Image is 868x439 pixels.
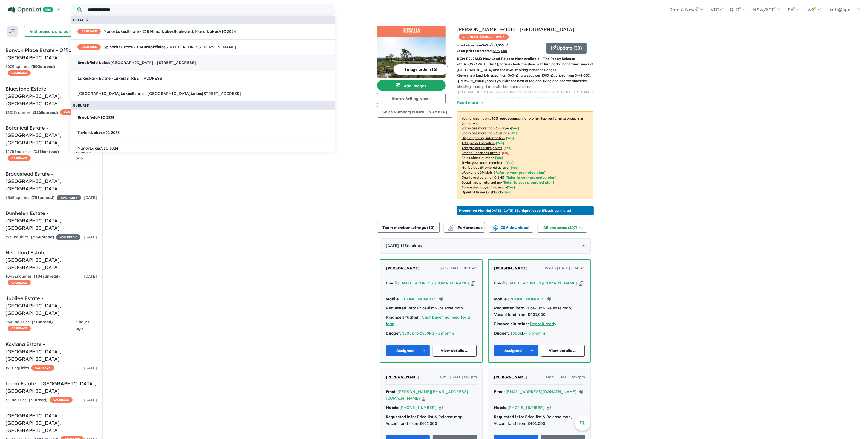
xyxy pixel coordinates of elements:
strong: ( unread) [31,234,54,239]
button: CSV download [489,222,533,233]
a: CASHBACKManorLakesEstate - 218 ManorLakesBoulevard, ManorLakesVIC 3024 [71,24,335,40]
span: CASHBACK [60,109,83,115]
u: $ 449,000 [493,49,507,53]
span: CASHBACK [8,70,31,76]
button: Copy [422,396,426,401]
button: Add images [377,80,446,91]
div: 560 Enquir ies [5,319,76,332]
h5: Dunhelen Estate - [GEOGRAPHIC_DATA] , [GEOGRAPHIC_DATA] [5,210,97,232]
a: [EMAIL_ADDRESS][DOMAIN_NAME] [506,389,577,394]
span: [DATE] [84,234,97,239]
span: 1366 [35,149,44,154]
span: CASHBACK [50,397,73,403]
strong: Finance situation: [386,315,421,320]
span: CASHBACK [8,155,31,161]
a: [GEOGRAPHIC_DATA]LakesEstate - [GEOGRAPHIC_DATA]Lakes[STREET_ADDRESS] [71,86,335,102]
a: Rosalia Estate - Gisborne LogoRosalia Estate - Gisborne [377,26,446,78]
u: $900k to $950k [402,331,431,336]
img: sort.svg [9,29,15,33]
button: All enquiries (297) [538,222,587,233]
a: [PERSON_NAME] [494,374,527,380]
span: CASHBACK [8,326,31,331]
span: 5 hours ago [76,319,89,331]
span: [PERSON_NAME] [494,374,527,379]
strong: Mobile: [386,405,399,410]
span: 45 % READY [56,234,80,240]
strong: ( unread) [33,110,58,115]
u: Invite your team members [462,161,504,165]
strong: Email: [386,281,398,286]
div: 1048 Enquir ies [5,273,84,286]
div: Price-list & Release map, Vacant land from $401,000 [386,414,477,427]
strong: ( unread) [29,397,47,402]
button: Status:Selling Now [377,93,446,104]
button: Read more [457,100,483,106]
span: [DATE] [84,274,97,279]
div: Price-list & Release map [386,305,477,312]
button: Copy [547,296,551,302]
u: Weekend eDM slots [462,170,493,175]
a: TaylorsLakesVIC 3038 [71,125,335,141]
span: 7 [30,397,32,402]
span: - 16 Enquir ies [399,243,422,248]
strong: Brookfield [77,115,98,120]
img: Openlot PRO Logo White [8,7,54,13]
span: [Refer to your promoted plan] [503,180,554,184]
a: [EMAIL_ADDRESS][DOMAIN_NAME] [398,281,469,286]
span: [ Yes ] [496,141,504,145]
span: [Refer to your promoted plan] [494,170,546,175]
strong: Lakes [113,76,125,81]
img: bar-chart.svg [448,227,454,231]
strong: ( unread) [34,274,60,279]
button: Assigned [494,345,538,357]
b: Land prices [457,49,476,53]
span: [ Yes ] [495,156,503,160]
strong: Mobile: [494,296,508,301]
input: Try estate name, suburb, builder or developer [83,4,334,16]
span: raff@ope... [830,7,853,12]
span: Taylors VIC 3038 [77,130,120,136]
span: [ Yes ] [504,146,512,150]
button: Copy [579,280,583,286]
div: 862 Enquir ies [5,63,72,77]
span: CASHBACK [8,280,31,285]
u: 1,500 m [495,43,508,47]
a: [PERSON_NAME] [494,265,528,272]
a: View details ... [541,345,585,357]
strong: Lakes [90,146,101,151]
b: 16 unique leads [515,208,540,213]
div: 199 Enquir ies [5,365,54,371]
button: Update (30) [546,43,587,54]
p: - Seven new land lots sized from 560m2 to a spacious 1500m2, priced from $449,000*. [457,73,598,78]
span: Tue - [DATE] 5:31pm [440,374,477,380]
span: CASHBACK [77,29,101,34]
b: Suburbs [73,103,89,107]
img: Rosalia Estate - Gisborne [377,37,446,78]
strong: Mobile: [386,296,400,301]
div: 1475 Enquir ies [5,149,76,162]
u: Geo-targeted email & SMS [462,175,504,179]
strong: Mobile: [494,405,507,410]
a: [EMAIL_ADDRESS][DOMAIN_NAME] [506,281,577,286]
strong: Lakes [116,29,127,34]
p: start from [457,48,542,54]
span: OPENLOT $ 200 CASHBACK [459,34,509,40]
a: Brookfield Lakes[GEOGRAPHIC_DATA] - [STREET_ADDRESS] [71,55,335,71]
p: [DATE] - [DATE] - ( 15 leads estimated) [459,208,572,213]
h5: Kaylana Estate - [GEOGRAPHIC_DATA] , [GEOGRAPHIC_DATA] [5,341,97,363]
span: [DATE] [84,195,97,200]
strong: Requested info: [386,306,416,310]
u: Embed Facebook profile [462,151,500,155]
b: 90 % ready [491,116,509,120]
span: Sat - [DATE] 8:11pm [439,265,477,272]
button: Copy [547,405,551,411]
div: Price-list & Release map, Vacant land from $401,000 [494,414,585,427]
span: 71 [33,319,38,324]
a: [PHONE_NUMBER] [508,296,545,301]
a: $500k [510,331,522,336]
h5: [GEOGRAPHIC_DATA] - [GEOGRAPHIC_DATA] , [GEOGRAPHIC_DATA] [5,412,97,434]
a: 3 - 6 months [523,331,546,336]
h5: Banyan Place Estate - Officer , [GEOGRAPHIC_DATA] [5,46,97,61]
a: 1 - 3 months [432,331,455,336]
